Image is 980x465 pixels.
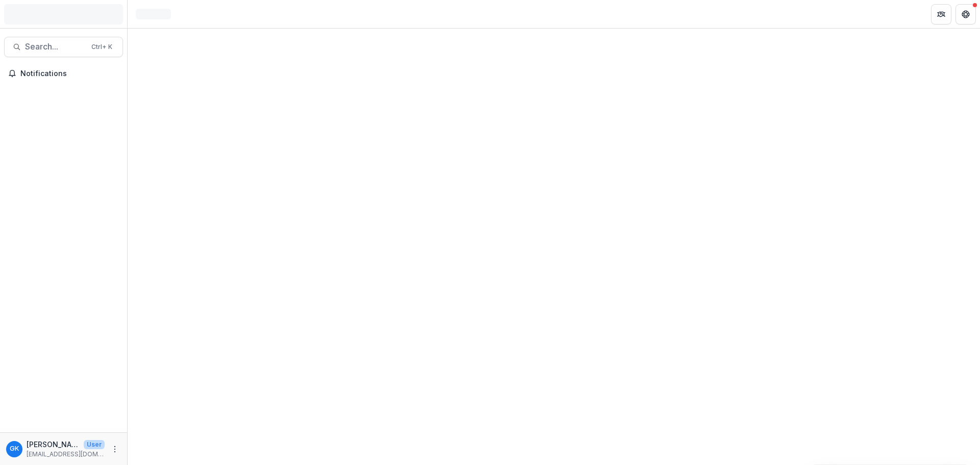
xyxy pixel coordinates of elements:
[89,41,114,53] div: Ctrl + K
[955,4,976,25] button: Get Help
[931,4,951,25] button: Partners
[4,37,123,57] button: Search...
[109,443,121,455] button: More
[20,69,119,78] span: Notifications
[25,42,85,52] span: Search...
[84,440,105,449] p: User
[27,439,80,450] p: [PERSON_NAME]
[10,446,19,452] div: Grace Kyung
[27,450,105,459] p: [EMAIL_ADDRESS][DOMAIN_NAME]
[4,65,123,82] button: Notifications
[132,7,175,21] nav: breadcrumb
